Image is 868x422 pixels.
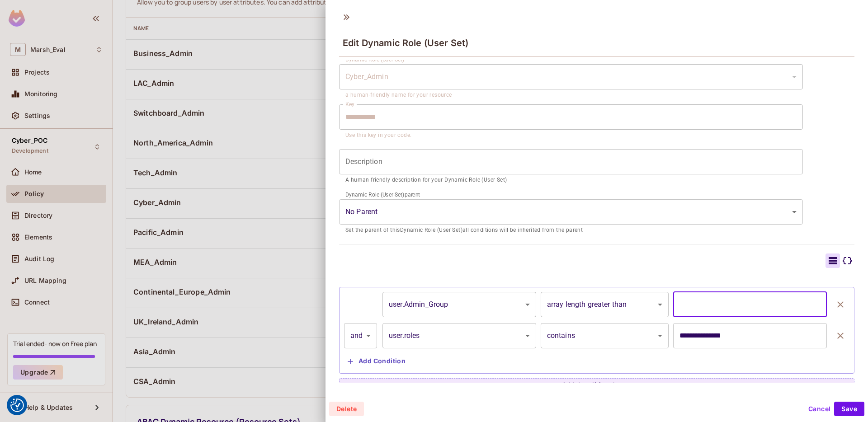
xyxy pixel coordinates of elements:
[339,64,803,89] div: Without label
[345,131,797,140] p: Use this key in your code.
[339,378,854,393] button: Add Condition Group
[329,402,364,416] button: Delete
[345,176,797,185] p: A human-friendly description for your Dynamic Role (User Set)
[382,292,536,317] div: user.Admin_Group
[10,399,24,412] img: Revisit consent button
[382,323,536,348] div: user.roles
[345,91,797,100] p: a human-friendly name for your resource
[345,191,420,198] label: Dynamic Role (User Set) parent
[339,199,803,225] div: Without label
[343,38,468,48] span: Edit Dynamic Role (User Set)
[541,323,669,348] div: contains
[805,402,834,416] button: Cancel
[10,399,24,412] button: Consent Preferences
[541,292,669,317] div: array length greater than
[345,100,354,108] label: Key
[344,323,377,348] div: and
[834,402,864,416] button: Save
[344,354,409,369] button: Add Condition
[345,56,405,63] label: Dynamic Role (User Set)
[345,226,797,235] p: Set the parent of this Dynamic Role (User Set) all conditions will be inherited from the parent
